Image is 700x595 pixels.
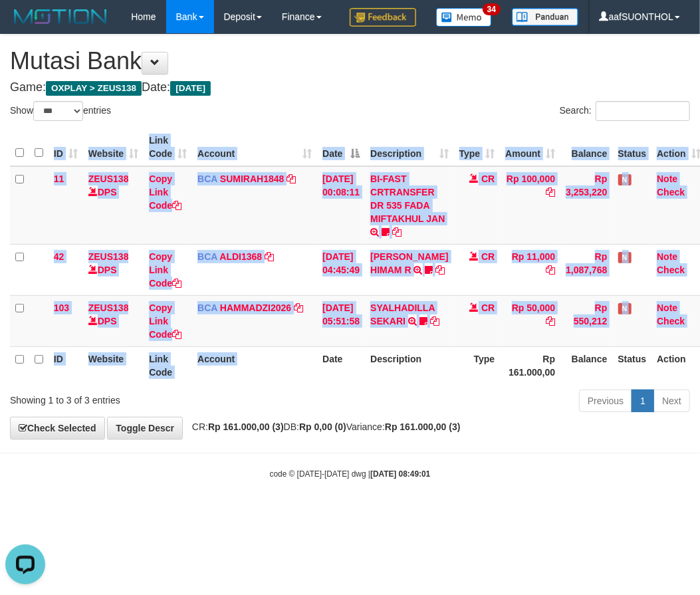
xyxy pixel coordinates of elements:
[500,128,560,166] th: Amount: activate to sort column ascending
[317,166,365,245] td: [DATE] 00:08:11
[560,346,612,384] th: Balance
[481,302,495,313] span: CR
[317,244,365,295] td: [DATE] 04:45:49
[653,390,690,412] a: Next
[350,8,416,27] img: Feedback.jpg
[613,128,652,166] th: Status
[560,128,612,166] th: Balance
[454,346,501,384] th: Type
[54,174,64,184] span: 11
[220,174,284,184] a: SUMIRAH1848
[197,174,217,184] span: BCA
[46,81,142,96] span: OXPLAY > ZEUS138
[370,251,448,275] a: [PERSON_NAME] HIMAM R
[10,48,690,74] h1: Mutasi Bank
[10,81,690,94] h4: Game: Date:
[365,166,453,245] td: BI-FAST CRTRANSFER DR 535 FADA MIFTAKHUL JAN
[546,187,555,197] a: Copy Rp 100,000 to clipboard
[560,166,612,245] td: Rp 3,253,220
[192,128,317,166] th: Account: activate to sort column ascending
[500,244,560,295] td: Rp 11,000
[560,244,612,295] td: Rp 1,087,768
[5,5,45,45] button: Open LiveChat chat widget
[579,390,632,412] a: Previous
[454,128,501,166] th: Type: activate to sort column ascending
[392,227,402,237] a: Copy BI-FAST CRTRANSFER DR 535 FADA MIFTAKHUL JAN to clipboard
[197,302,217,313] span: BCA
[618,303,632,314] span: Has Note
[500,166,560,245] td: Rp 100,000
[54,302,69,313] span: 103
[10,417,105,439] a: Check Selected
[144,128,192,166] th: Link Code: activate to sort column ascending
[170,81,211,96] span: [DATE]
[208,421,284,432] strong: Rp 161.000,00 (3)
[287,174,296,184] a: Copy SUMIRAH1848 to clipboard
[185,421,461,432] span: CR: DB: Variance:
[560,295,612,346] td: Rp 550,212
[88,174,129,184] a: ZEUS138
[294,302,303,313] a: Copy HAMMADZI2026 to clipboard
[546,316,555,326] a: Copy Rp 50,000 to clipboard
[657,174,677,184] a: Note
[546,265,555,275] a: Copy Rp 11,000 to clipboard
[317,295,365,346] td: [DATE] 05:51:58
[632,390,654,412] a: 1
[500,295,560,346] td: Rp 50,000
[317,128,365,166] th: Date: activate to sort column descending
[481,174,495,184] span: CR
[219,251,262,262] a: ALDI1368
[83,128,144,166] th: Website: activate to sort column ascending
[83,166,144,245] td: DPS
[483,3,501,15] span: 34
[657,316,685,326] a: Check
[49,128,83,166] th: ID: activate to sort column ascending
[220,302,291,313] a: HAMMADZI2026
[618,252,632,263] span: Has Note
[270,469,431,479] small: code © [DATE]-[DATE] dwg |
[435,265,445,275] a: Copy ALVA HIMAM R to clipboard
[149,302,181,340] a: Copy Link Code
[430,316,439,326] a: Copy SYALHADILLA SEKARI to clipboard
[436,8,492,27] img: Button%20Memo.svg
[657,251,677,262] a: Note
[83,295,144,346] td: DPS
[197,251,217,262] span: BCA
[149,174,181,211] a: Copy Link Code
[512,8,578,26] img: panduan.png
[596,101,690,121] input: Search:
[317,346,365,384] th: Date
[54,251,64,262] span: 42
[657,265,685,275] a: Check
[370,302,435,326] a: SYALHADILLA SEKARI
[299,421,346,432] strong: Rp 0,00 (0)
[500,346,560,384] th: Rp 161.000,00
[83,244,144,295] td: DPS
[370,469,430,479] strong: [DATE] 08:49:01
[49,346,83,384] th: ID
[149,251,181,289] a: Copy Link Code
[107,417,183,439] a: Toggle Descr
[10,101,111,121] label: Show entries
[365,128,453,166] th: Description: activate to sort column ascending
[560,101,690,121] label: Search:
[88,251,129,262] a: ZEUS138
[192,346,317,384] th: Account
[265,251,274,262] a: Copy ALDI1368 to clipboard
[88,302,129,313] a: ZEUS138
[481,251,495,262] span: CR
[657,187,685,197] a: Check
[144,346,192,384] th: Link Code
[613,346,652,384] th: Status
[618,174,632,185] span: Has Note
[33,101,83,121] select: Showentries
[365,346,453,384] th: Description
[10,7,111,27] img: MOTION_logo.png
[657,302,677,313] a: Note
[10,388,282,407] div: Showing 1 to 3 of 3 entries
[83,346,144,384] th: Website
[385,421,461,432] strong: Rp 161.000,00 (3)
